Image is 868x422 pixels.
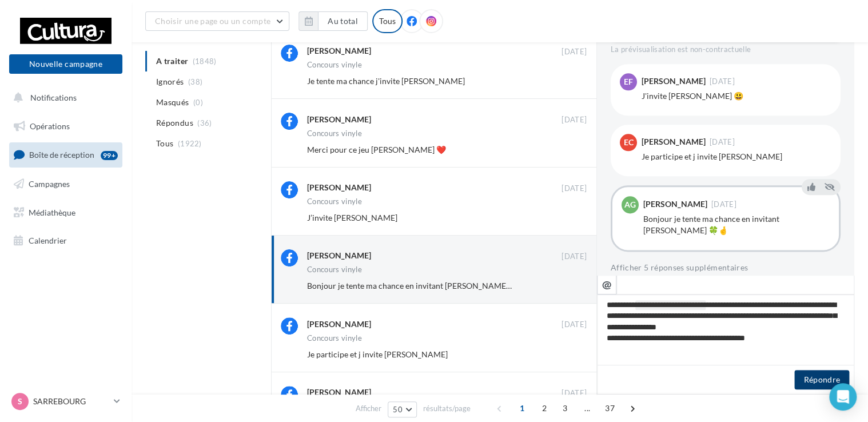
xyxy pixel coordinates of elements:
[710,78,735,85] span: [DATE]
[298,11,368,31] button: Au total
[643,213,830,236] div: Bonjour je tente ma chance en invitant [PERSON_NAME] 🍀🤞
[624,199,636,210] span: AG
[197,118,212,128] span: (36)
[642,151,831,162] div: Je participe et j invite [PERSON_NAME]
[29,207,75,217] span: Médiathèque
[29,236,67,245] span: Calendrier
[156,138,173,149] span: Tous
[307,198,362,205] div: Concours vinyle
[193,98,203,107] span: (0)
[307,349,448,359] span: Je participe et j invite [PERSON_NAME]
[393,405,403,414] span: 50
[562,252,587,262] span: [DATE]
[600,399,619,417] span: 37
[307,250,371,261] div: [PERSON_NAME]
[145,11,289,31] button: Choisir une page ou un compte
[307,266,362,273] div: Concours vinyle
[556,399,574,417] span: 3
[513,399,531,417] span: 1
[356,403,381,414] span: Afficher
[611,40,841,55] div: La prévisualisation est non-contractuelle
[307,281,529,290] span: Bonjour je tente ma chance en invitant [PERSON_NAME] 🍀🤞
[794,370,849,389] button: Répondre
[156,97,189,108] span: Masqués
[307,76,465,86] span: Je tente ma chance j'invite [PERSON_NAME]
[562,388,587,399] span: [DATE]
[624,76,633,87] span: EF
[307,145,446,154] span: Merci pour ce jeu [PERSON_NAME] ❤️
[307,61,362,69] div: Concours vinyle
[318,11,368,31] button: Au total
[307,130,362,137] div: Concours vinyle
[624,137,634,148] span: EC
[7,229,125,253] a: Calendrier
[7,172,125,196] a: Campagnes
[30,93,77,102] span: Notifications
[710,138,735,146] span: [DATE]
[30,121,70,131] span: Opérations
[101,151,118,160] div: 99+
[602,279,612,289] i: @
[597,275,616,294] button: @
[156,76,184,87] span: Ignorés
[643,200,707,208] div: [PERSON_NAME]
[307,335,362,342] div: Concours vinyle
[535,399,554,417] span: 2
[711,201,736,208] span: [DATE]
[9,54,122,74] button: Nouvelle campagne
[642,77,706,85] div: [PERSON_NAME]
[562,320,587,330] span: [DATE]
[388,401,417,417] button: 50
[155,16,270,26] span: Choisir une page ou un compte
[307,45,371,57] div: [PERSON_NAME]
[307,213,397,222] span: J’invite [PERSON_NAME]
[7,142,125,167] a: Boîte de réception99+
[562,184,587,194] span: [DATE]
[7,201,125,225] a: Médiathèque
[156,117,193,129] span: Répondus
[642,90,831,102] div: J'invite [PERSON_NAME] 😃
[7,114,125,138] a: Opérations
[611,261,748,274] button: Afficher 5 réponses supplémentaires
[188,77,202,86] span: (38)
[307,387,371,398] div: [PERSON_NAME]
[307,319,371,330] div: [PERSON_NAME]
[642,138,706,146] div: [PERSON_NAME]
[423,403,471,414] span: résultats/page
[578,399,596,417] span: ...
[307,182,371,193] div: [PERSON_NAME]
[178,139,202,148] span: (1922)
[9,391,122,412] a: S SARREBOURG
[29,150,94,160] span: Boîte de réception
[829,383,857,411] div: Open Intercom Messenger
[18,396,22,407] span: S
[307,114,371,125] div: [PERSON_NAME]
[7,86,120,110] button: Notifications
[562,115,587,125] span: [DATE]
[29,179,70,189] span: Campagnes
[33,396,109,407] p: SARREBOURG
[562,47,587,57] span: [DATE]
[372,9,403,33] div: Tous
